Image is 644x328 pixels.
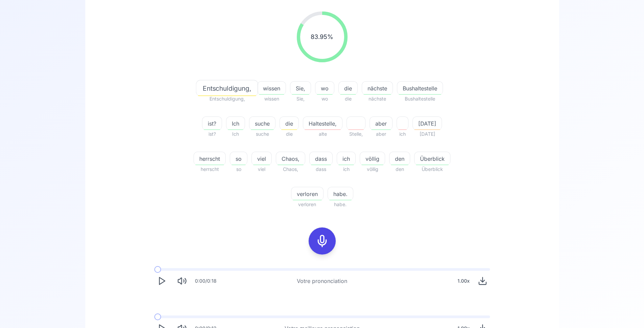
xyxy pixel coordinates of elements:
[315,81,334,95] button: wo
[154,274,169,288] button: Play
[226,130,245,138] span: Ich
[414,152,450,165] button: Überblick
[362,81,393,95] button: nächste
[397,84,443,92] span: Bushaltestelle
[397,81,443,95] button: Bushaltestelle
[202,130,222,138] span: ist?
[360,165,385,173] span: völlig
[339,84,357,92] span: die
[370,130,393,138] span: aber
[360,152,385,165] button: völlig
[362,84,393,92] span: nächste
[370,116,393,130] button: aber
[201,81,253,95] button: Entschuldigung,
[201,95,253,103] span: Entschuldigung,
[290,95,311,103] span: Sie,
[390,155,410,163] span: den
[362,95,393,103] span: nächste
[251,152,272,165] button: viel
[276,165,305,173] span: Chaos,
[303,130,342,138] span: alte
[252,155,271,163] span: viel
[337,165,356,173] span: ich
[194,165,226,173] span: herrscht
[311,32,333,42] span: 83.95 %
[413,116,442,130] button: [DATE]
[280,130,299,138] span: die
[280,119,298,128] span: die
[196,83,258,93] span: Entschuldigung,
[276,155,305,163] span: Chaos,
[338,95,358,103] span: die
[415,155,450,163] span: Überblick
[413,130,442,138] span: [DATE]
[397,95,443,103] span: Bushaltestelle
[230,152,247,165] button: so
[309,152,333,165] button: dass
[290,84,311,92] span: Sie,
[291,190,323,198] span: verloren
[280,116,299,130] button: die
[303,116,342,130] button: Haltestelle,
[257,81,286,95] button: wissen
[251,165,272,173] span: viel
[226,116,245,130] button: Ich
[175,274,190,288] button: Mute
[257,95,286,103] span: wissen
[202,116,222,130] button: ist?
[347,130,365,138] span: Stelle,
[303,119,342,128] span: Haltestelle,
[291,187,324,200] button: verloren
[249,130,275,138] span: suche
[337,155,355,163] span: ich
[309,165,333,173] span: dass
[202,119,222,128] span: ist?
[249,119,275,128] span: suche
[258,84,286,92] span: wissen
[276,152,305,165] button: Chaos,
[195,278,217,284] div: 0:00 / 0:18
[230,165,247,173] span: so
[328,190,353,198] span: habe.
[413,119,442,128] span: [DATE]
[290,81,311,95] button: Sie,
[414,165,450,173] span: Überblick
[194,152,226,165] button: herrscht
[397,130,408,138] span: ich
[194,155,225,163] span: herrscht
[360,155,385,163] span: völlig
[297,277,347,285] div: Votre prononciation
[389,165,410,173] span: den
[315,84,334,92] span: wo
[475,274,490,288] button: Download audio
[230,155,247,163] span: so
[310,155,332,163] span: dass
[291,200,324,209] span: verloren
[328,200,353,209] span: habe.
[389,152,410,165] button: den
[249,116,275,130] button: suche
[455,274,472,288] div: 1.00 x
[338,81,358,95] button: die
[370,119,392,128] span: aber
[337,152,356,165] button: ich
[315,95,334,103] span: wo
[226,119,245,128] span: Ich
[328,187,353,200] button: habe.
